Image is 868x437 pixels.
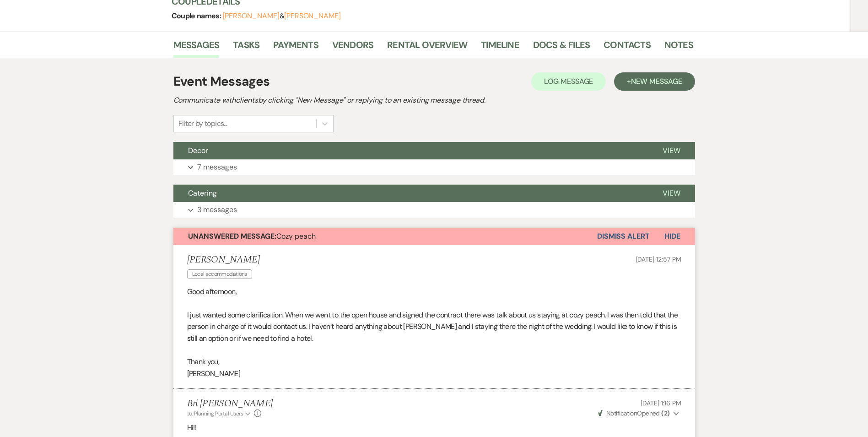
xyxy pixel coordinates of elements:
[173,228,597,245] button: Unanswered Message:Cozy peach
[636,255,681,263] span: [DATE] 12:57 PM
[187,286,681,298] p: Good afternoon,
[188,146,208,155] span: Decor
[614,72,695,91] button: +New Message
[663,146,680,155] span: View
[173,142,648,159] button: Decor
[533,38,590,58] a: Docs & Files
[663,188,680,198] span: View
[187,309,681,344] p: I just wanted some clarification. When we went to the open house and signed the contract there wa...
[531,72,606,91] button: Log Message
[233,38,259,58] a: Tasks
[187,254,260,266] h5: [PERSON_NAME]
[332,38,373,58] a: Vendors
[481,38,519,58] a: Timeline
[597,228,650,245] button: Dismiss Alert
[223,11,341,21] span: &
[187,368,681,380] p: [PERSON_NAME]
[187,356,681,368] p: Thank you,
[604,38,651,58] a: Contacts
[597,409,681,418] button: NotificationOpened (2)
[648,185,695,202] button: View
[661,409,669,417] strong: ( 2 )
[223,12,280,20] button: [PERSON_NAME]
[544,76,593,86] span: Log Message
[188,231,316,241] span: Cozy peach
[664,231,680,241] span: Hide
[173,202,695,218] button: 3 messages
[188,188,217,198] span: Catering
[173,95,695,106] h2: Communicate with clients by clicking "New Message" or replying to an existing message thread.
[197,161,237,173] p: 7 messages
[598,409,670,417] span: Opened
[187,410,252,418] button: to: Planning Portal Users
[606,409,637,417] span: Notification
[648,142,695,159] button: View
[173,185,648,202] button: Catering
[387,38,467,58] a: Rental Overview
[273,38,318,58] a: Payments
[173,159,695,175] button: 7 messages
[173,38,220,58] a: Messages
[284,12,341,20] button: [PERSON_NAME]
[187,422,681,434] p: Hi!!
[187,269,252,279] span: Local accommodations
[631,76,682,86] span: New Message
[178,118,227,129] div: Filter by topics...
[664,38,693,58] a: Notes
[188,231,276,241] strong: Unanswered Message:
[187,410,243,417] span: to: Planning Portal Users
[173,72,270,91] h1: Event Messages
[641,399,681,407] span: [DATE] 1:16 PM
[650,228,695,245] button: Hide
[187,398,273,410] h5: Bri [PERSON_NAME]
[197,204,237,216] p: 3 messages
[172,11,223,21] span: Couple names:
